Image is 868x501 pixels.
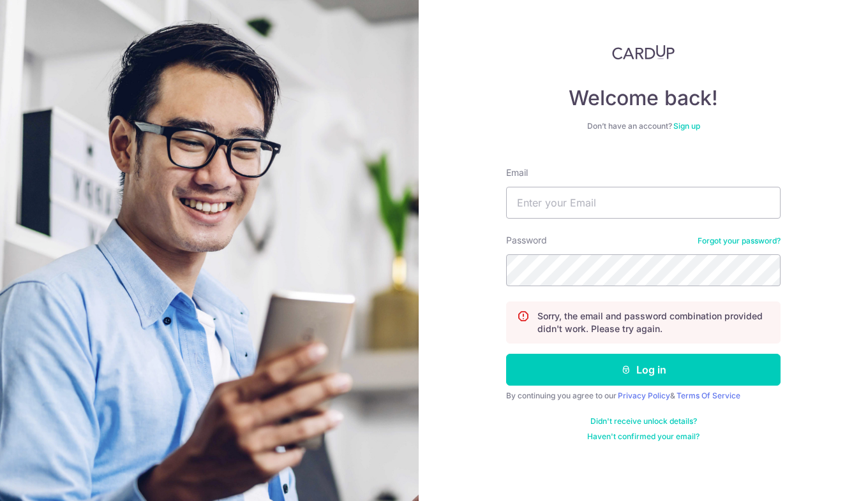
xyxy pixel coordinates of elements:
[612,45,675,60] img: CardUp Logo
[506,234,547,247] label: Password
[506,121,781,131] div: Don’t have an account?
[506,354,781,386] button: Log in
[506,166,528,179] label: Email
[506,187,781,219] input: Enter your Email
[506,85,781,111] h4: Welcome back!
[698,236,781,246] a: Forgot your password?
[587,432,700,442] a: Haven't confirmed your email?
[590,416,697,426] a: Didn't receive unlock details?
[673,121,700,131] a: Sign up
[677,391,740,400] a: Terms Of Service
[618,391,670,400] a: Privacy Policy
[506,391,781,401] div: By continuing you agree to our &
[537,310,770,335] p: Sorry, the email and password combination provided didn't work. Please try again.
